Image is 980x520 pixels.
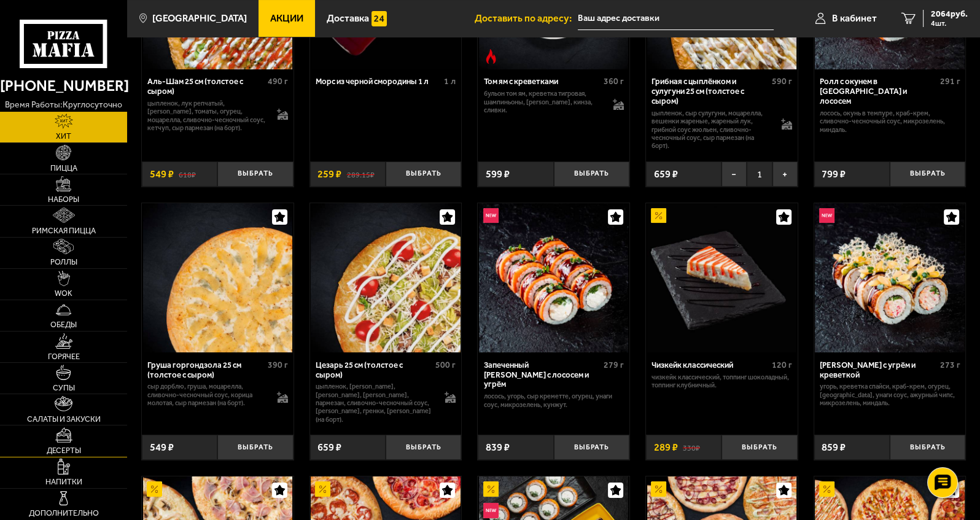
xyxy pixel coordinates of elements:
[939,76,960,87] span: 291 г
[646,203,798,353] a: АкционныйЧизкейк классический
[486,169,510,179] span: 599 ₽
[931,20,968,27] span: 4 шт.
[721,435,797,460] button: Выбрать
[147,99,266,132] p: цыпленок, лук репчатый, [PERSON_NAME], томаты, огурец, моцарелла, сливочно-чесночный соус, кетчуп...
[651,360,768,370] div: Чизкейк классический
[316,77,441,87] div: Морс из черной смородины 1 л
[651,208,666,223] img: Акционный
[772,360,792,370] span: 120 г
[604,76,624,87] span: 360 г
[317,442,341,452] span: 659 ₽
[27,416,101,424] span: Салаты и закуски
[772,76,792,87] span: 590 г
[147,481,162,497] img: Акционный
[890,435,965,460] button: Выбрать
[647,203,797,353] img: Чизкейк классический
[50,165,77,173] span: Пицца
[142,203,294,353] a: Груша горгондзола 25 см (толстое с сыром)
[268,360,288,370] span: 390 г
[147,77,264,96] div: Аль-Шам 25 см (толстое с сыром)
[53,384,75,392] span: Супы
[347,169,375,179] s: 289.15 ₽
[683,442,700,452] s: 330 ₽
[815,203,965,353] img: Ролл Калипсо с угрём и креветкой
[143,203,293,353] img: Груша горгондзола 25 см (толстое с сыром)
[29,510,99,518] span: Дополнительно
[651,481,666,497] img: Акционный
[554,161,629,187] button: Выбрать
[483,90,602,114] p: бульон том ям, креветка тигровая, шампиньоны, [PERSON_NAME], кинза, сливки.
[578,7,774,30] input: Ваш адрес доставки
[820,77,936,106] div: Ролл с окунем в [GEOGRAPHIC_DATA] и лососем
[217,435,293,460] button: Выбрать
[478,203,629,353] a: НовинкаЗапеченный ролл Гурмэ с лососем и угрём
[152,14,247,23] span: [GEOGRAPHIC_DATA]
[651,77,768,106] div: Грибная с цыплёнком и сулугуни 25 см (толстое с сыром)
[483,481,499,497] img: Акционный
[819,481,834,497] img: Акционный
[316,360,432,380] div: Цезарь 25 см (толстое с сыром)
[150,442,174,452] span: 549 ₽
[554,435,629,460] button: Выбрать
[822,169,846,179] span: 799 ₽
[486,442,510,452] span: 839 ₽
[32,227,96,235] span: Римская пицца
[604,360,624,370] span: 279 г
[483,49,499,64] img: Острое блюдо
[654,169,678,179] span: 659 ₽
[268,76,288,87] span: 490 г
[721,161,747,187] button: −
[386,435,461,460] button: Выбрать
[651,109,771,150] p: цыпленок, сыр сулугуни, моцарелла, вешенки жареные, жареный лук, грибной соус Жюльен, сливочно-че...
[50,321,77,329] span: Обеды
[832,14,877,23] span: В кабинет
[45,478,82,486] span: Напитки
[50,258,77,266] span: Роллы
[147,360,264,380] div: Груша горгондзола 25 см (толстое с сыром)
[435,360,456,370] span: 500 г
[150,169,174,179] span: 549 ₽
[483,208,499,223] img: Новинка
[55,290,72,298] span: WOK
[890,161,965,187] button: Выбрать
[747,161,772,187] span: 1
[217,161,293,187] button: Выбрать
[483,392,623,409] p: лосось, угорь, Сыр креметте, огурец, унаги соус, микрозелень, кунжут.
[386,161,461,187] button: Выбрать
[819,208,834,223] img: Новинка
[820,109,960,134] p: лосось, окунь в темпуре, краб-крем, сливочно-чесночный соус, микрозелень, миндаль.
[56,133,71,141] span: Хит
[327,14,369,23] span: Доставка
[483,360,600,390] div: Запеченный [PERSON_NAME] с лососем и угрём
[820,382,960,407] p: угорь, креветка спайси, краб-крем, огурец, [GEOGRAPHIC_DATA], унаги соус, ажурный чипс, микрозеле...
[179,169,196,179] s: 618 ₽
[651,373,791,390] p: Чизкейк классический, топпинг шоколадный, топпинг клубничный.
[772,161,798,187] button: +
[316,382,435,423] p: цыпленок, [PERSON_NAME], [PERSON_NAME], [PERSON_NAME], пармезан, сливочно-чесночный соус, [PERSON...
[311,203,461,353] img: Цезарь 25 см (толстое с сыром)
[147,382,266,407] p: сыр дорблю, груша, моцарелла, сливочно-чесночный соус, корица молотая, сыр пармезан (на борт).
[310,203,462,353] a: Цезарь 25 см (толстое с сыром)
[479,203,629,353] img: Запеченный ролл Гурмэ с лососем и угрём
[270,14,303,23] span: Акции
[931,10,968,18] span: 2064 руб.
[47,447,81,455] span: Десерты
[444,76,456,87] span: 1 л
[939,360,960,370] span: 273 г
[814,203,966,353] a: НовинкаРолл Калипсо с угрём и креветкой
[48,196,79,204] span: Наборы
[483,503,499,518] img: Новинка
[822,442,846,452] span: 859 ₽
[483,77,600,87] div: Том ям с креветками
[371,11,387,26] img: 15daf4d41897b9f0e9f617042186c801.svg
[820,360,936,380] div: [PERSON_NAME] с угрём и креветкой
[315,481,330,497] img: Акционный
[654,442,678,452] span: 289 ₽
[317,169,341,179] span: 259 ₽
[475,14,578,23] span: Доставить по адресу:
[48,353,80,361] span: Горячее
